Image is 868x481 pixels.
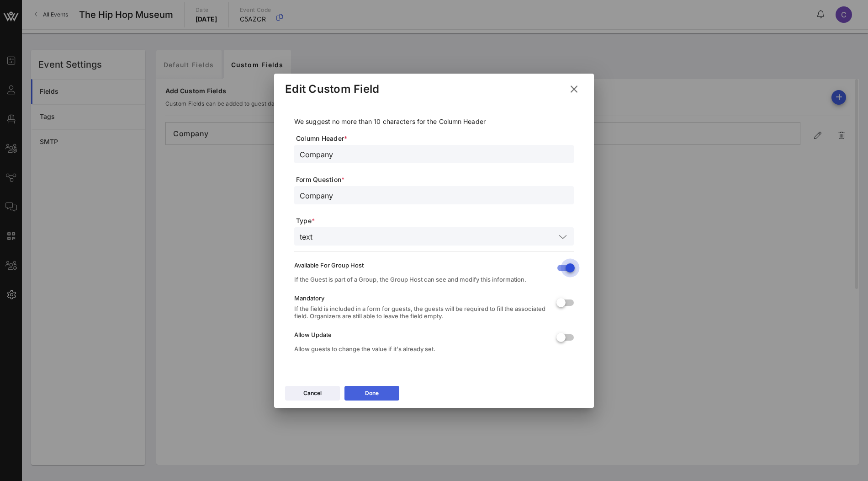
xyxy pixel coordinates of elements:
span: Type [296,216,574,225]
div: If the field is included in a form for guests, the guests will be required to fill the associated... [294,305,549,320]
div: Available For Group Host [294,262,549,269]
div: Allow guests to change the value if it's already set. [294,345,549,353]
div: text [294,227,574,246]
span: Form Question [296,175,574,184]
p: We suggest no more than 10 characters for the Column Header [294,117,574,127]
div: Allow Update [294,331,549,338]
span: Column Header [296,134,574,143]
button: Cancel [285,386,340,401]
div: text [300,233,312,241]
div: If the Guest is part of a Group, the Group Host can see and modify this information. [294,276,549,283]
div: Cancel [303,389,322,398]
div: Done [365,389,379,398]
div: Edit Custom Field [285,82,379,96]
div: Mandatory [294,294,549,302]
button: Done [344,386,399,401]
